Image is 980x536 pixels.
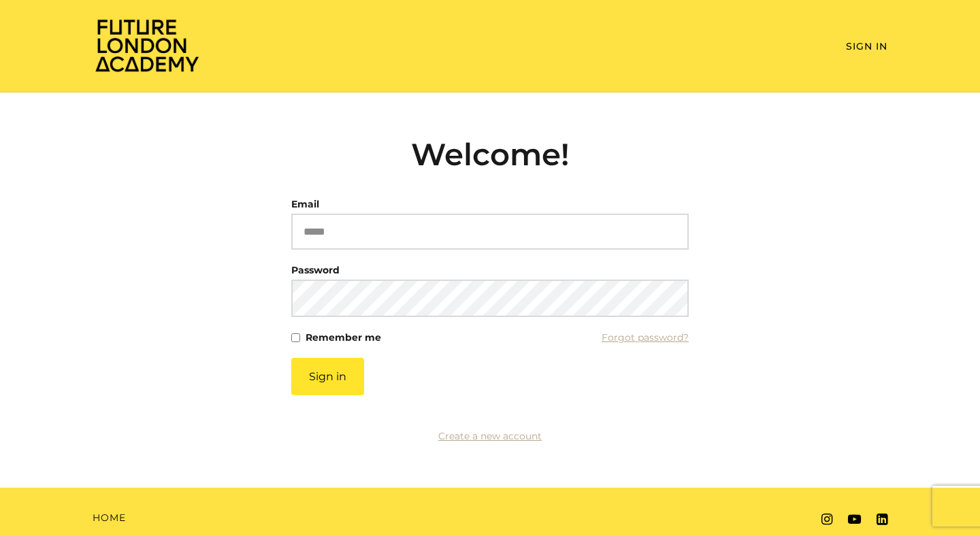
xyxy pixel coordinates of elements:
button: Sign in [291,358,364,395]
a: Forgot password? [602,328,689,347]
a: Home [93,511,126,525]
label: Password [291,261,340,280]
label: Email [291,195,319,214]
a: Create a new account [438,430,542,442]
label: Remember me [306,328,381,347]
h2: Welcome! [291,136,689,173]
img: Home Page [93,18,201,73]
a: Sign In [846,40,887,52]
